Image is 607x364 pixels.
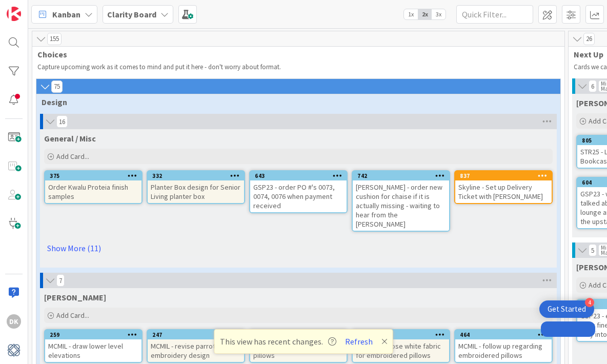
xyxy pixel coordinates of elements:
[583,33,595,45] span: 26
[432,9,446,19] span: 3x
[548,304,586,314] div: Get Started
[250,171,347,212] div: 643GSP23 - order PO #'s 0073, 0074, 0076 when payment received
[460,331,552,338] div: 464
[45,330,141,362] div: 259MCMIL - draw lower level elevations
[589,244,597,256] span: 5
[353,171,449,231] div: 742[PERSON_NAME] - order new cushion for chaise if it is actually missing - waiting to hear from ...
[250,171,347,180] div: 643
[56,311,89,320] span: Add Card...
[107,9,156,19] b: Clarity Board
[585,298,594,307] div: 4
[357,331,449,338] div: 261
[357,172,449,179] div: 742
[418,9,432,19] span: 2x
[56,274,65,287] span: 7
[56,152,89,161] span: Add Card...
[539,300,594,318] div: Open Get Started checklist, remaining modules: 4
[152,331,244,338] div: 247
[456,5,533,24] input: Quick Filter...
[37,49,552,59] span: Choices
[455,171,552,203] div: 837Skyline - Set up Delivery Ticket with [PERSON_NAME]
[44,292,106,302] span: MCMIL McMillon
[148,171,244,180] div: 332
[45,171,141,203] div: 375Order Kwalu Proteia finish samples
[255,172,347,179] div: 643
[455,330,552,362] div: 464MCMIL - follow up regarding embroidered pillows
[45,180,141,203] div: Order Kwalu Proteia finish samples
[56,115,68,128] span: 16
[455,330,552,339] div: 464
[44,240,553,256] a: Show More (11)
[220,335,336,348] span: This view has recent changes.
[148,330,244,362] div: 247MCMIL - revise parrot embroidery design
[353,180,449,231] div: [PERSON_NAME] - order new cushion for chaise if it is actually missing - waiting to hear from the...
[589,80,597,92] span: 6
[353,339,449,362] div: MCMIL - choose white fabric for embroidered pillows
[52,8,80,21] span: Kanban
[152,172,244,179] div: 332
[47,33,62,45] span: 155
[45,339,141,362] div: MCMIL - draw lower level elevations
[341,335,376,348] button: Refresh
[7,343,21,357] img: avatar
[250,180,347,212] div: GSP23 - order PO #'s 0073, 0074, 0076 when payment received
[45,330,141,339] div: 259
[148,339,244,362] div: MCMIL - revise parrot embroidery design
[44,133,96,144] span: General / Misc
[455,339,552,362] div: MCMIL - follow up regarding embroidered pillows
[45,171,141,180] div: 375
[37,63,559,71] p: Capture upcoming work as it comes to mind and put it here - don't worry about format.
[460,172,552,179] div: 837
[353,330,449,362] div: 261MCMIL - choose white fabric for embroidered pillows
[7,7,21,21] img: Visit kanbanzone.com
[50,172,141,179] div: 375
[50,331,141,338] div: 259
[148,330,244,339] div: 247
[455,180,552,203] div: Skyline - Set up Delivery Ticket with [PERSON_NAME]
[42,97,548,107] span: Design
[455,171,552,180] div: 837
[148,171,244,203] div: 332Planter Box design for Senior Living planter box
[7,314,21,329] div: DK
[353,330,449,339] div: 261
[148,180,244,203] div: Planter Box design for Senior Living planter box
[404,9,418,19] span: 1x
[353,171,449,180] div: 742
[51,80,63,93] span: 75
